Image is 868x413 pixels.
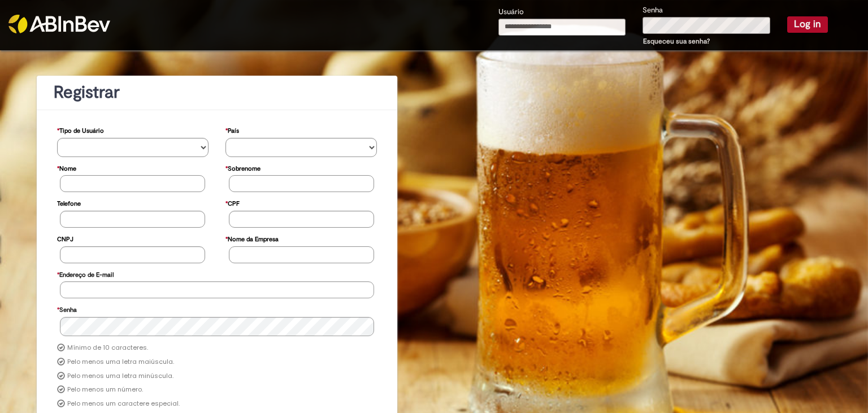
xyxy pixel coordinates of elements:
label: Telefone [57,194,81,211]
label: Senha [57,301,77,317]
label: Sobrenome [225,159,261,176]
label: Pelo menos uma letra minúscula. [67,372,173,381]
button: Log in [787,16,828,32]
a: Esqueceu sua senha? [643,37,710,46]
label: Pelo menos um caractere especial. [67,399,180,408]
label: Tipo de Usuário [57,121,104,138]
label: Endereço de E-mail [57,266,114,282]
h1: Registrar [54,83,380,102]
label: Nome [57,159,76,176]
img: ABInbev-white.png [8,15,110,33]
label: Senha [643,5,663,16]
label: Nome da Empresa [225,230,279,246]
label: País [225,121,239,138]
label: Mínimo de 10 caracteres. [67,344,148,353]
label: Pelo menos um número. [67,385,143,394]
label: CPF [225,194,240,211]
label: CNPJ [57,230,73,246]
label: Pelo menos uma letra maiúscula. [67,358,174,367]
label: Usuário [498,7,524,18]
